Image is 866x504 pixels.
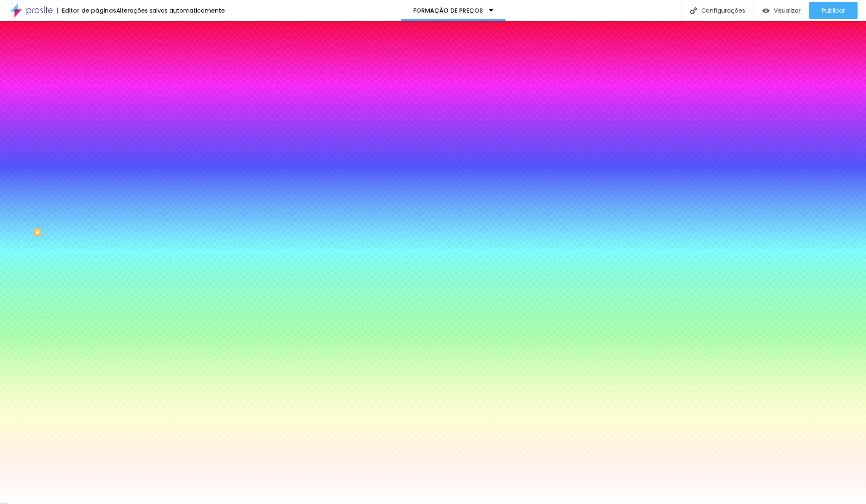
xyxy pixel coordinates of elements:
p: FORMAÇÃO DE PREÇOS [413,8,483,13]
span: Publicar [822,7,845,14]
img: view-1.svg [762,7,770,14]
button: Visualizar [754,2,809,19]
img: Icone [690,7,697,14]
div: Editor de páginas [57,8,116,13]
div: Alterações salvas automaticamente [116,8,225,13]
button: Publicar [809,2,858,19]
span: Visualizar [774,7,801,14]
